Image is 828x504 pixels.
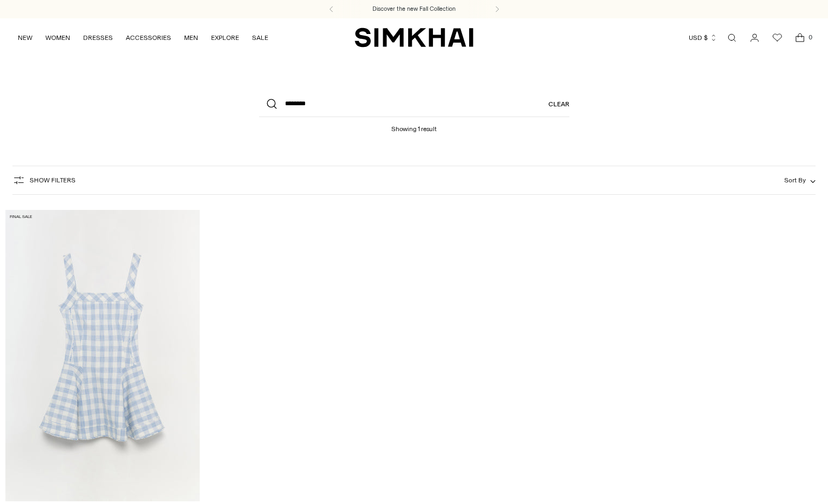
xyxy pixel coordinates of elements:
a: Discover the new Fall Collection [372,5,456,13]
a: Wishlist [766,27,788,49]
a: Go to the account page [744,27,765,49]
span: 0 [805,32,815,42]
h1: Showing 1 result [391,117,436,133]
a: EXPLORE [211,26,239,50]
a: DRESSES [83,26,113,50]
button: Search [259,91,285,117]
a: Clear [548,91,569,117]
span: Sort By [784,176,806,184]
button: Sort By [784,174,816,186]
a: ACCESSORIES [126,26,171,50]
a: Open cart modal [789,27,811,49]
button: USD $ [689,26,717,50]
button: Show Filters [12,172,76,189]
a: MEN [184,26,198,50]
a: SIMKHAI [355,27,473,48]
a: NEW [18,26,32,50]
a: Open search modal [721,27,743,49]
a: SALE [252,26,268,50]
a: WOMEN [45,26,70,50]
a: Hannalie Mini Dress [5,210,200,501]
span: Show Filters [30,176,76,184]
